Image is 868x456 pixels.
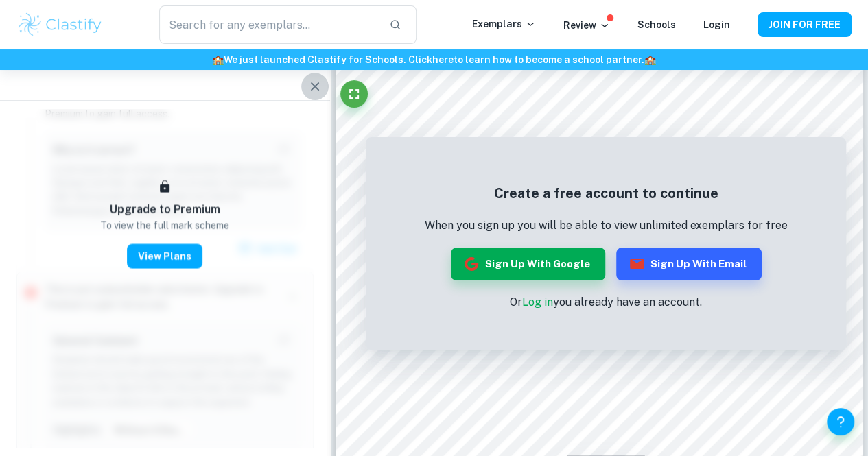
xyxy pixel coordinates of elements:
[703,19,730,30] a: Login
[340,80,368,108] button: Fullscreen
[100,217,229,232] p: To view the full mark scheme
[425,217,788,234] p: When you sign up you will be able to view unlimited exemplars for free
[451,248,605,280] button: Sign up with Google
[3,52,865,67] h6: We just launched Clastify for Schools. Click to learn how to become a school partner.
[425,183,788,204] h5: Create a free account to continue
[425,294,788,311] p: Or you already have an account.
[159,5,379,44] input: Search for any exemplars...
[758,12,852,37] button: JOIN FOR FREE
[110,201,220,217] h6: Upgrade to Premium
[472,16,536,32] p: Exemplars
[432,54,454,65] a: here
[644,54,656,65] span: 🏫
[616,248,762,280] button: Sign up with Email
[212,54,224,65] span: 🏫
[637,19,676,30] a: Schools
[522,296,553,309] a: Log in
[827,408,854,435] button: Help and Feedback
[127,243,202,268] button: View Plans
[16,11,104,38] img: Clastify logo
[563,18,610,33] p: Review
